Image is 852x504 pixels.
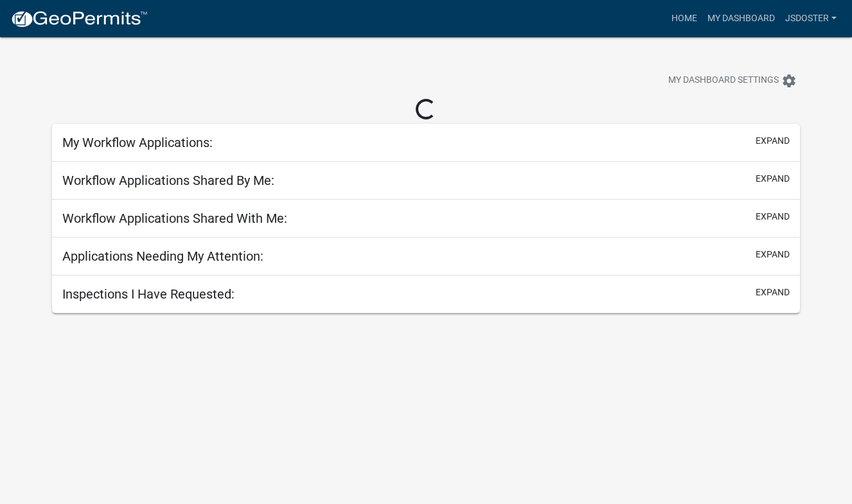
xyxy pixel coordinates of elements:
a: Home [666,6,702,31]
h5: My Workflow Applications: [62,135,213,150]
button: expand [756,248,790,261]
a: My Dashboard [702,6,780,31]
i: settings [781,73,797,89]
button: expand [756,134,790,148]
a: Jsdoster [780,6,842,31]
h5: Applications Needing My Attention: [62,248,263,264]
h5: Inspections I Have Requested: [62,286,235,302]
button: expand [756,172,790,186]
span: My Dashboard Settings [668,73,779,89]
button: expand [756,210,790,223]
button: My Dashboard Settingssettings [658,68,807,93]
button: expand [756,286,790,299]
h5: Workflow Applications Shared With Me: [62,211,287,226]
h5: Workflow Applications Shared By Me: [62,173,274,188]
